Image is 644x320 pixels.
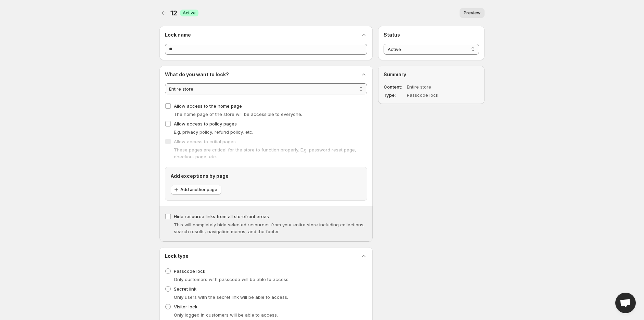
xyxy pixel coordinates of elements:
[174,277,289,282] span: Only customers with passcode will be able to access.
[159,8,169,18] button: Back
[174,121,237,126] span: Allow access to policy pages
[183,10,196,16] span: Active
[174,103,242,109] span: Allow access to the home page
[464,10,480,16] span: Preview
[615,293,636,313] a: Open chat
[171,185,221,195] button: Add another page
[174,222,365,234] span: This will completely hide selected resources from your entire store including collections, search...
[165,31,191,38] h2: Lock name
[170,9,177,17] span: 12
[165,71,229,78] h2: What do you want to lock?
[407,83,460,90] dd: Entire store
[384,71,479,78] h2: Summary
[174,294,288,300] span: Only users with the secret link will be able to access.
[180,187,217,192] span: Add another page
[165,253,189,259] h2: Lock type
[384,31,479,38] h2: Status
[174,304,197,309] span: Visitor lock
[174,268,205,274] span: Passcode lock
[174,214,269,219] span: Hide resource links from all storefront areas
[460,8,485,18] button: Preview
[384,92,405,98] dt: Type:
[384,83,405,90] dt: Content:
[174,111,302,117] span: The home page of the store will be accessible to everyone.
[174,139,236,144] span: Allow access to critial pages
[174,129,253,135] span: E.g. privacy policy, refund policy, etc.
[174,147,356,159] span: These pages are critical for the store to function properly. E.g. password reset page, checkout p...
[407,92,460,98] dd: Passcode lock
[174,312,278,318] span: Only logged in customers will be able to access.
[171,173,361,179] h2: Add exceptions by page
[174,286,196,292] span: Secret link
